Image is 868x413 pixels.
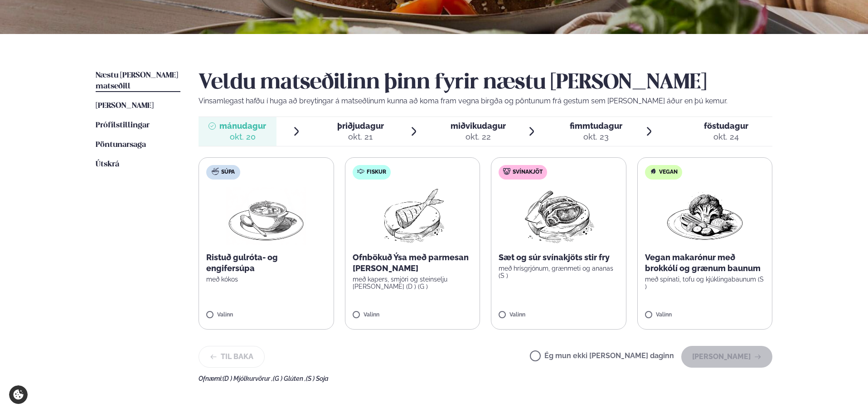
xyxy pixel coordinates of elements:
[96,121,150,129] span: Prófílstillingar
[513,169,543,176] span: Svínakjöt
[306,375,329,382] span: (S ) Soja
[451,131,506,142] div: okt. 22
[96,159,119,170] a: Útskrá
[659,169,678,176] span: Vegan
[199,70,772,96] h2: Veldu matseðilinn þinn fyrir næstu [PERSON_NAME]
[212,168,219,175] img: soup.svg
[9,385,28,404] a: Cookie settings
[650,168,657,175] img: Vegan.svg
[96,140,146,151] a: Pöntunarsaga
[499,265,619,279] p: með hrísgrjónum, grænmeti og ananas (S )
[645,252,765,274] p: Vegan makarónur með brokkólí og grænum baunum
[199,375,772,382] div: Ofnæmi:
[337,131,384,142] div: okt. 21
[372,187,452,245] img: Fish.png
[570,121,622,131] span: fimmtudagur
[199,346,265,368] button: Til baka
[353,252,473,274] p: Ofnbökuð Ýsa með parmesan [PERSON_NAME]
[96,70,180,92] a: Næstu [PERSON_NAME] matseðill
[451,121,506,131] span: miðvikudagur
[273,375,306,382] span: (G ) Glúten ,
[96,160,119,168] span: Útskrá
[96,101,154,112] a: [PERSON_NAME]
[219,121,266,131] span: mánudagur
[199,96,772,107] p: Vinsamlegast hafðu í huga að breytingar á matseðlinum kunna að koma fram vegna birgða og pöntunum...
[96,141,146,149] span: Pöntunarsaga
[221,169,235,176] span: Súpa
[96,72,178,90] span: Næstu [PERSON_NAME] matseðill
[206,276,326,283] p: með kókos
[357,168,364,175] img: fish.svg
[645,276,765,290] p: með spínati, tofu og kjúklingabaunum (S )
[665,187,745,245] img: Vegan.png
[226,187,306,245] img: Soup.png
[219,131,266,142] div: okt. 20
[96,120,150,131] a: Prófílstillingar
[367,169,386,176] span: Fiskur
[519,187,599,245] img: Pork-Meat.png
[503,168,510,175] img: pork.svg
[96,102,154,110] span: [PERSON_NAME]
[353,276,473,290] p: með kapers, smjöri og steinselju [PERSON_NAME] (D ) (G )
[704,131,748,142] div: okt. 24
[681,346,772,368] button: [PERSON_NAME]
[337,121,384,131] span: þriðjudagur
[206,252,326,274] p: Ristuð gulróta- og engifersúpa
[499,252,619,263] p: Sæt og súr svínakjöts stir fry
[704,121,748,131] span: föstudagur
[570,131,622,142] div: okt. 23
[223,375,273,382] span: (D ) Mjólkurvörur ,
